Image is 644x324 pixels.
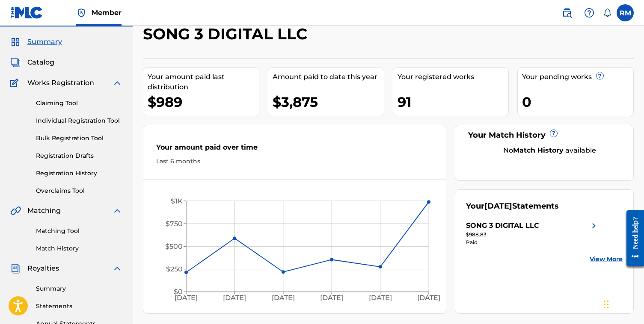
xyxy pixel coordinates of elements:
tspan: [DATE] [175,294,198,302]
div: SONG 3 DIGITAL LLC [466,221,539,231]
tspan: [DATE] [320,294,343,302]
div: Drag [604,292,609,317]
div: Last 6 months [156,157,433,166]
img: Summary [10,37,21,47]
tspan: [DATE] [272,294,295,302]
div: Your amount paid last distribution [148,72,259,92]
span: ? [597,72,603,79]
iframe: Resource Center [620,204,644,273]
span: Member [92,8,122,18]
a: Registration History [36,169,122,178]
span: Royalties [27,263,59,274]
img: search [562,8,572,18]
img: Top Rightsholder [76,8,86,18]
tspan: [DATE] [223,294,246,302]
span: Works Registration [27,78,94,88]
img: expand [112,206,122,216]
img: MLC Logo [10,6,43,19]
tspan: $0 [174,288,183,296]
div: Your amount paid over time [156,142,433,157]
img: help [584,8,594,18]
div: No available [477,145,623,156]
a: Statements [36,302,122,311]
a: SummarySummary [10,37,62,47]
a: CatalogCatalog [10,57,54,68]
div: $989 [148,92,259,112]
div: Paid [466,239,599,246]
img: expand [112,78,122,88]
div: $988.83 [466,231,599,239]
a: Bulk Registration Tool [36,134,122,143]
a: Public Search [558,4,576,21]
tspan: [DATE] [369,294,392,302]
img: Royalties [10,263,21,274]
span: [DATE] [484,201,512,211]
img: right chevron icon [589,221,599,231]
a: SONG 3 DIGITAL LLCright chevron icon$988.83Paid [466,221,599,246]
div: User Menu [617,4,634,21]
span: Catalog [27,57,54,68]
span: Matching [27,206,61,216]
div: Your pending works [522,72,633,82]
img: Matching [10,206,21,216]
div: Your registered works [398,72,509,82]
div: Notifications [603,9,611,17]
img: Works Registration [10,78,21,88]
div: Your Match History [466,130,623,141]
tspan: $750 [166,220,183,228]
div: 91 [398,92,509,112]
div: Amount paid to date this year [273,72,384,82]
h2: SONG 3 DIGITAL LLC [143,24,312,44]
strong: Match History [513,146,564,154]
a: Claiming Tool [36,99,122,108]
tspan: $1K [171,197,183,205]
tspan: [DATE] [417,294,440,302]
a: Registration Drafts [36,151,122,160]
a: Summary [36,284,122,293]
tspan: $250 [166,265,183,273]
a: Match History [36,244,122,253]
span: Summary [27,37,62,47]
span: ? [550,130,557,137]
a: Overclaims Tool [36,186,122,195]
a: View More [590,255,623,264]
tspan: $500 [165,242,183,250]
div: $3,875 [273,92,384,112]
img: Catalog [10,57,21,68]
div: 0 [522,92,633,112]
img: expand [112,263,122,274]
div: Your Statements [466,200,559,212]
iframe: Chat Widget [601,283,644,324]
a: Matching Tool [36,227,122,236]
div: Help [581,4,598,21]
a: Individual Registration Tool [36,116,122,125]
